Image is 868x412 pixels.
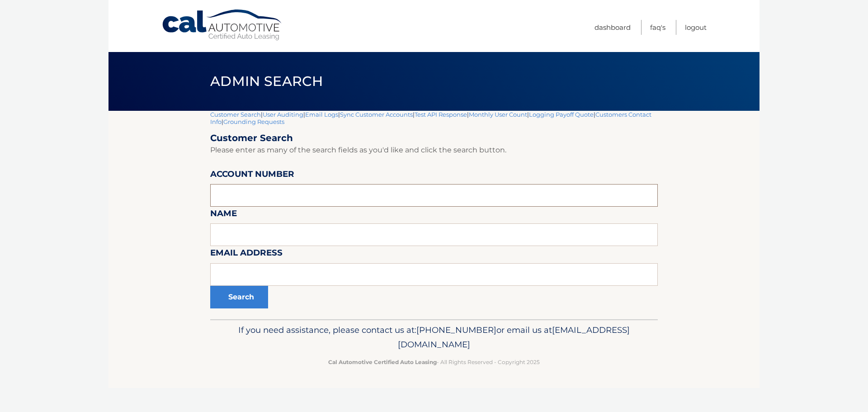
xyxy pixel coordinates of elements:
[685,20,707,35] a: Logout
[340,111,413,118] a: Sync Customer Accounts
[161,9,283,41] a: Cal Automotive
[210,73,323,90] span: Admin Search
[305,111,338,118] a: Email Logs
[210,144,658,156] p: Please enter as many of the search fields as you'd like and click the search button.
[650,20,665,35] a: FAQ's
[216,323,652,352] p: If you need assistance, please contact us at: or email us at
[210,111,658,319] div: | | | | | | | |
[210,207,237,223] label: Name
[216,357,652,367] p: - All Rights Reserved - Copyright 2025
[469,111,527,118] a: Monthly User Count
[529,111,594,118] a: Logging Payoff Quote
[594,20,631,35] a: Dashboard
[210,111,651,125] a: Customers Contact Info
[415,111,467,118] a: Test API Response
[328,359,437,365] strong: Cal Automotive Certified Auto Leasing
[210,111,261,118] a: Customer Search
[210,246,283,263] label: Email Address
[210,133,658,144] h2: Customer Search
[210,286,268,308] button: Search
[210,167,294,184] label: Account Number
[263,111,303,118] a: User Auditing
[416,325,496,335] span: [PHONE_NUMBER]
[223,118,284,125] a: Grounding Requests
